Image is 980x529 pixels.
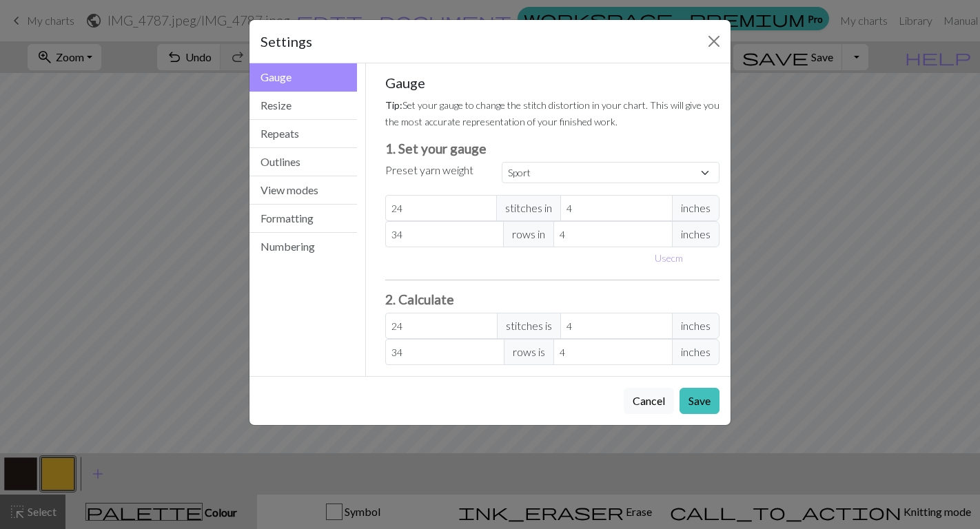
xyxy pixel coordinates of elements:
[249,120,357,148] button: Repeats
[672,313,719,339] span: inches
[624,388,674,414] button: Cancel
[385,99,402,111] strong: Tip:
[680,388,719,414] button: Save
[249,205,357,233] button: Formatting
[649,247,689,269] button: Usecm
[672,221,719,247] span: inches
[496,195,561,221] span: stitches in
[672,195,719,221] span: inches
[385,162,473,178] label: Preset yarn weight
[249,148,357,176] button: Outlines
[497,313,561,339] span: stitches is
[385,141,720,156] h3: 1. Set your gauge
[672,339,719,365] span: inches
[249,233,357,260] button: Numbering
[385,291,720,307] h3: 2. Calculate
[385,74,720,91] h5: Gauge
[249,176,357,205] button: View modes
[385,99,719,127] small: Set your gauge to change the stitch distortion in your chart. This will give you the most accurat...
[249,92,357,120] button: Resize
[249,63,357,92] button: Gauge
[703,30,725,52] button: Close
[503,221,554,247] span: rows in
[504,339,554,365] span: rows is
[261,31,312,52] h5: Settings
